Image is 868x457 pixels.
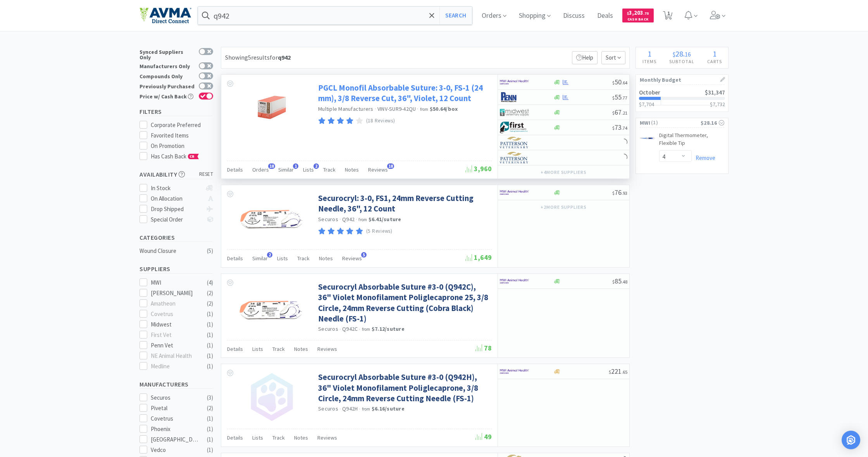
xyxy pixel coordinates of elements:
span: CB [188,154,196,159]
div: $28.16 [701,119,724,127]
span: $ [627,11,629,16]
img: f6b2451649754179b5b4e0c70c3f7cb0_2.png [500,187,529,198]
div: ( 1 ) [207,414,213,423]
a: Deals [594,12,616,19]
span: 67 [612,108,627,117]
div: NE Animal Health [151,351,199,361]
span: from [420,107,429,112]
span: from [362,406,370,412]
span: Notes [294,345,308,352]
div: ( 1 ) [207,362,213,371]
span: reset [199,170,214,179]
span: 3,960 [465,164,492,173]
img: e1133ece90fa4a959c5ae41b0808c578_9.png [500,91,529,103]
div: [PERSON_NAME] [151,289,199,298]
span: Lists [277,255,288,262]
span: Q942C [342,325,358,332]
div: Synced Suppliers Only [139,48,195,60]
span: Track [297,255,310,262]
div: ( 4 ) [207,278,213,287]
span: MWI [640,119,650,127]
div: . [663,50,701,58]
button: +4more suppliers [537,167,591,178]
a: Multiple Manufacturers [318,105,374,112]
span: 16 [685,50,691,58]
div: ( 2 ) [207,299,213,308]
h5: Categories [139,233,213,242]
div: Midwest [151,320,199,329]
div: Price w/ Cash Back [139,93,195,99]
img: 4dd14cff54a648ac9e977f0c5da9bc2e_5.png [500,107,529,118]
span: Lists [252,345,263,352]
h3: $ [710,101,725,107]
span: . 65 [622,369,627,375]
img: bb1741ae076a450ab57d4e1a9ce1b7af_275680.png [640,137,655,140]
img: e0d53ac562fc4bf6ae35d7630477d33e_619729.png [238,282,305,332]
div: Open Intercom Messenger [842,431,860,449]
strong: $6.16 / suture [372,405,405,412]
input: Search by item, sku, manufacturer, ingredient, size... [198,7,472,24]
img: no_image.png [246,372,297,422]
h4: Subtotal [663,58,701,65]
a: October$31,347$7,704$7,732 [636,85,728,112]
span: 78 [475,344,492,352]
span: $ [609,369,611,375]
a: Securocryl Absorbable Suture #3-0 (Q942C), 36" Violet Monofilament Poliglecaprone 25, 3/8 Circle,... [318,282,490,324]
span: for [270,53,291,61]
span: Similar [278,166,294,173]
h5: Filters [139,107,213,116]
p: (5 Reviews) [366,227,393,235]
span: Details [227,255,243,262]
div: ( 1 ) [207,320,213,329]
div: In Stock [151,184,202,193]
span: Lists [252,434,263,441]
img: f5e969b455434c6296c6d81ef179fa71_3.png [500,137,529,148]
span: Track [272,345,285,352]
div: Pivetal [151,404,199,413]
div: [GEOGRAPHIC_DATA] [151,435,199,444]
span: 221 [609,367,627,376]
span: 2 [267,252,272,258]
img: f6b2451649754179b5b4e0c70c3f7cb0_2.png [500,76,529,88]
span: · [339,405,341,412]
span: 5 [361,252,367,258]
span: VINV-SUR9-42QU [377,105,416,112]
div: ( 1 ) [207,435,213,444]
img: cb94690f440e4bb08b05dd3a2cf40ce7_160131.png [246,82,297,133]
div: Wound Closure [139,246,202,256]
span: Cash Back [627,17,649,22]
span: $ [612,95,615,101]
div: ( 2 ) [207,404,213,413]
div: ( 1 ) [207,341,213,350]
span: Notes [294,434,308,441]
span: Reviews [317,434,337,441]
span: $ [612,125,615,131]
span: Notes [345,166,359,173]
button: Search [439,7,472,24]
div: Compounds Only [139,72,195,79]
span: 49 [475,432,492,441]
span: 1 [648,49,651,58]
button: +2more suppliers [537,202,591,213]
div: Manufacturers Only [139,62,195,69]
div: Favorited Items [151,131,214,140]
span: 50 [612,77,627,86]
div: ( 1 ) [207,330,213,340]
div: Corporate Preferred [151,120,214,130]
a: Securocryl Absorbable Suture #3-0 (Q942H), 36" Violet Monofilament Poliglecaprone, 3/8 Circle, 24... [318,372,490,404]
a: Securos [318,325,338,332]
img: f5e969b455434c6296c6d81ef179fa71_3.png [500,152,529,163]
span: Notes [319,255,333,262]
div: On Promotion [151,141,214,151]
span: Similar [252,255,268,262]
a: Securos [318,216,338,223]
span: Details [227,166,243,173]
div: Securos [151,393,199,402]
span: $7,704 [639,101,654,108]
div: Special Order [151,215,202,224]
span: . 77 [622,95,627,101]
div: MWI [151,278,199,287]
span: . 48 [622,279,627,285]
span: Details [227,434,243,441]
span: 1 [713,49,716,58]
